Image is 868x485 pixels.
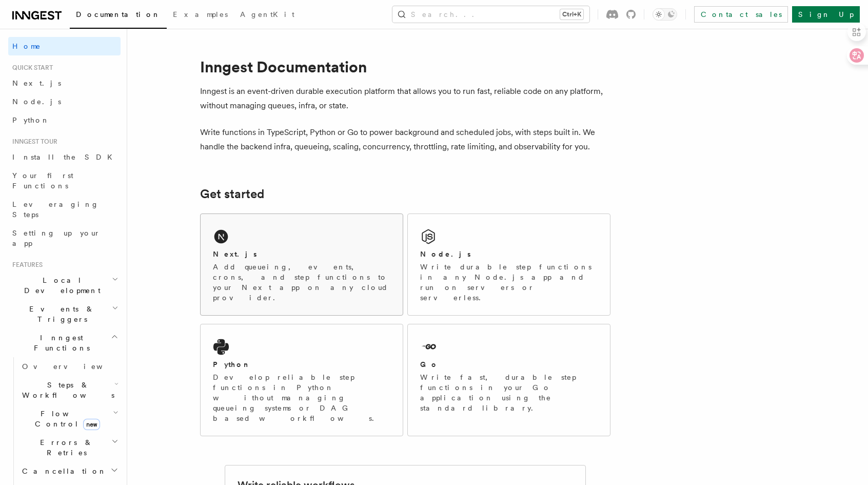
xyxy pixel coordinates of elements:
a: Next.js [8,74,121,92]
span: Your first Functions [12,171,73,190]
span: Local Development [8,275,112,296]
a: Contact sales [694,6,788,23]
a: Install the SDK [8,148,121,166]
button: Events & Triggers [8,300,121,328]
span: Home [12,41,41,51]
a: Node.js [8,92,121,111]
a: Examples [167,3,234,28]
span: Documentation [76,10,161,18]
button: Errors & Retries [18,433,121,462]
p: Inngest is an event-driven durable execution platform that allows you to run fast, reliable code ... [200,84,610,113]
a: Node.jsWrite durable step functions in any Node.js app and run on servers or serverless. [407,214,610,316]
a: Home [8,37,121,55]
span: Examples [173,10,228,18]
a: Your first Functions [8,166,121,195]
button: Local Development [8,271,121,300]
span: Leveraging Steps [12,200,99,219]
button: Toggle dark mode [653,8,677,21]
span: new [83,419,100,430]
a: Python [8,111,121,129]
p: Write fast, durable step functions in your Go application using the standard library. [420,372,598,413]
span: Flow Control [18,409,113,429]
span: Steps & Workflows [18,380,114,400]
span: Events & Triggers [8,304,112,324]
a: Next.jsAdd queueing, events, crons, and step functions to your Next app on any cloud provider. [200,214,403,316]
span: Features [8,261,43,269]
p: Write functions in TypeScript, Python or Go to power background and scheduled jobs, with steps bu... [200,125,610,154]
a: AgentKit [234,3,301,28]
button: Inngest Functions [8,328,121,357]
button: Search...Ctrl+K [392,6,589,23]
span: Setting up your app [12,229,101,247]
h2: Go [420,359,439,370]
span: Python [12,116,50,124]
span: Node.js [12,98,61,106]
span: AgentKit [240,10,294,18]
a: Overview [18,357,121,376]
h2: Next.js [213,249,257,259]
span: Overview [22,362,128,371]
span: Install the SDK [12,153,119,161]
a: Setting up your app [8,224,121,253]
span: Inngest Functions [8,333,111,353]
p: Write durable step functions in any Node.js app and run on servers or serverless. [420,262,598,303]
button: Flow Controlnew [18,404,121,433]
a: Leveraging Steps [8,195,121,224]
span: Next.js [12,79,61,87]
span: Errors & Retries [18,437,111,458]
p: Develop reliable step functions in Python without managing queueing systems or DAG based workflows. [213,372,390,423]
button: Cancellation [18,462,121,480]
h1: Inngest Documentation [200,57,610,76]
h2: Python [213,359,251,370]
span: Quick start [8,64,53,72]
span: Inngest tour [8,138,57,146]
a: Sign Up [792,6,860,23]
a: GoWrite fast, durable step functions in your Go application using the standard library. [407,324,610,436]
span: Cancellation [18,466,107,476]
h2: Node.js [420,249,471,259]
p: Add queueing, events, crons, and step functions to your Next app on any cloud provider. [213,262,390,303]
a: Get started [200,187,264,201]
a: Documentation [70,3,167,29]
button: Steps & Workflows [18,376,121,404]
kbd: Ctrl+K [560,9,583,20]
a: PythonDevelop reliable step functions in Python without managing queueing systems or DAG based wo... [200,324,403,436]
